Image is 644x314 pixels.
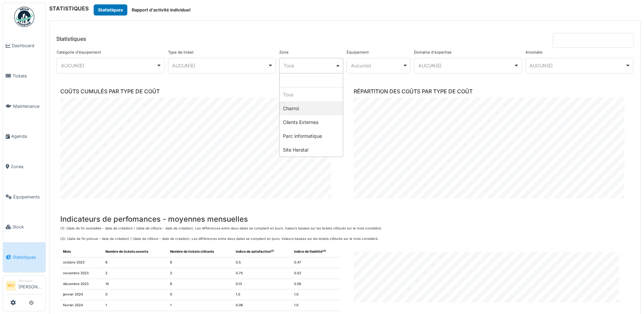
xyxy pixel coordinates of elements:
a: MV Manager[PERSON_NAME] [6,278,43,294]
td: octobre 2023 [60,257,103,268]
td: 2 [103,268,167,279]
a: Statistiques [3,242,45,273]
a: Maintenance [3,91,45,121]
a: Dashboard [3,31,45,61]
a: Stock [3,212,45,242]
label: Type de ticket [168,50,194,55]
p: (1): (date de fin souhaitée - date de création) / (date de clôture - date de création). Les diffé... [60,226,630,231]
td: 0.06 [233,300,291,311]
td: 0.13 [233,279,291,289]
span: Dashboard [12,42,43,49]
sup: (2) [322,249,326,252]
a: Tickets [3,61,45,91]
td: 0 [167,289,233,300]
div: AUCUN(E) [172,62,268,69]
th: Nombre de tickets clôturés [167,247,233,257]
label: Catégorie d'équipement [57,50,101,55]
div: Tous [280,88,343,101]
div: AUCUN(E) [529,62,625,69]
td: 0.5 [233,257,291,268]
div: AUCUN(E) [61,62,157,69]
div: AUCUN(E) [418,62,514,69]
td: janvier 2024 [60,289,103,300]
label: Anomalie [525,50,543,55]
span: Stock [12,224,43,230]
span: Zones [11,163,43,170]
td: 1 [167,300,233,311]
th: Mois [60,247,103,257]
td: 0.47 [291,257,342,268]
td: novembre 2023 [60,268,103,279]
label: Domaine d'expertise [414,50,452,55]
span: Équipements [13,194,43,200]
div: Tous [284,62,335,69]
h6: Statistiques [56,36,86,42]
td: 2 [167,268,233,279]
span: Tickets [12,73,43,79]
th: Nombre de tickets ouverts [103,247,167,257]
div: Aucun(e) [351,62,402,69]
h6: STATISTIQUES [49,5,89,12]
sup: (1) [271,249,274,252]
td: 10 [103,279,167,289]
td: 0.52 [291,268,342,279]
button: Statistiques [94,4,127,15]
input: Tous [280,73,343,88]
li: [PERSON_NAME] [19,278,43,293]
label: Équipement [347,50,369,55]
h4: Indicateurs de perfomances - moyennes mensuelles [60,215,630,223]
th: Indice de fiabilité [291,247,342,257]
td: 1.0 [233,289,291,300]
label: Zone [279,50,289,55]
th: Indice de satisfaction [233,247,291,257]
button: Rapport d'activité individuel [127,4,195,15]
div: Manager [19,278,43,283]
td: 1 [103,300,167,311]
img: Badge_color-CXgf-gQk.svg [14,7,34,27]
td: 0.56 [291,279,342,289]
td: 1.0 [291,300,342,311]
h6: RÉPARTITION DES COÛTS PAR TYPE DE COÛT [354,88,630,95]
td: 6 [167,257,233,268]
td: 6 [167,279,233,289]
a: Équipements [3,182,45,212]
span: Agenda [11,133,43,139]
a: Agenda [3,121,45,152]
a: Zones [3,152,45,182]
li: MV [6,281,16,291]
td: 0 [103,289,167,300]
td: 6 [103,257,167,268]
td: décembre 2023 [60,279,103,289]
span: Statistiques [12,254,43,260]
div: Charroi [280,101,343,115]
div: Parc informatique [280,129,343,143]
td: 1.0 [291,289,342,300]
h6: COÛTS CUMULÉS PAR TYPE DE COÛT [60,88,336,95]
p: (2): (date de fin prévue - date de création) / (date de clôture - date de création). Les différen... [60,237,630,242]
span: Maintenance [13,103,43,109]
div: Site Herstal [280,143,343,157]
td: février 2024 [60,300,103,311]
div: Clients Externes [280,115,343,129]
td: 0.75 [233,268,291,279]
